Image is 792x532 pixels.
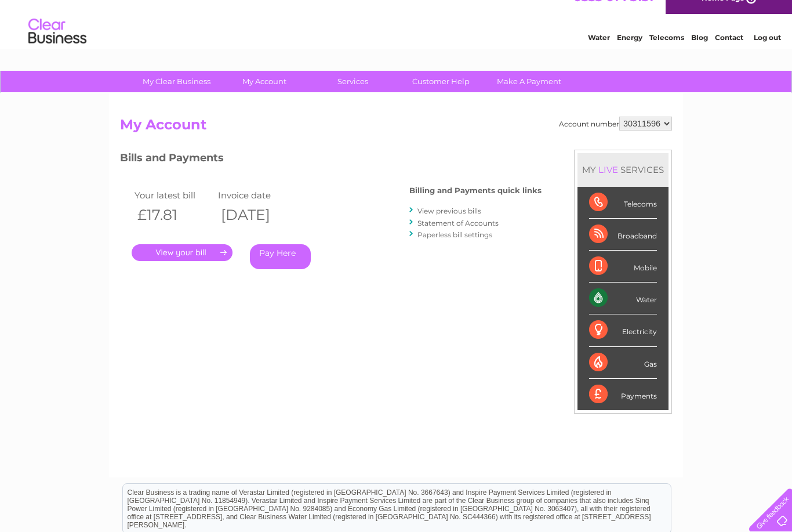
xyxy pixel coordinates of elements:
[132,244,232,261] a: .
[417,207,481,215] a: View previous bills
[754,49,781,58] a: Log out
[120,117,672,139] h2: My Account
[589,314,657,346] div: Electricity
[123,6,671,56] div: Clear Business is a trading name of Verastar Limited (registered in [GEOGRAPHIC_DATA] No. 3667643...
[120,150,542,170] h3: Bills and Payments
[589,347,657,379] div: Gas
[573,6,653,20] a: 0333 014 3131
[589,187,657,219] div: Telecoms
[589,251,657,283] div: Mobile
[409,186,542,195] h4: Billing and Payments quick links
[481,71,577,92] a: Make A Payment
[28,30,87,66] img: logo.png
[215,187,299,203] td: Invoice date
[589,283,657,314] div: Water
[617,49,642,58] a: Energy
[417,219,499,227] a: Statement of Accounts
[132,203,215,227] th: £17.81
[305,71,401,92] a: Services
[393,71,489,92] a: Customer Help
[129,71,224,92] a: My Clear Business
[417,230,492,239] a: Paperless bill settings
[715,49,743,58] a: Contact
[217,71,313,92] a: My Account
[215,203,299,227] th: [DATE]
[588,49,610,58] a: Water
[559,117,672,131] div: Account number
[596,164,620,175] div: LIVE
[589,379,657,410] div: Payments
[589,219,657,251] div: Broadband
[691,49,708,58] a: Blog
[649,49,684,58] a: Telecoms
[132,187,215,203] td: Your latest bill
[250,244,311,269] a: Pay Here
[577,153,669,186] div: MY SERVICES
